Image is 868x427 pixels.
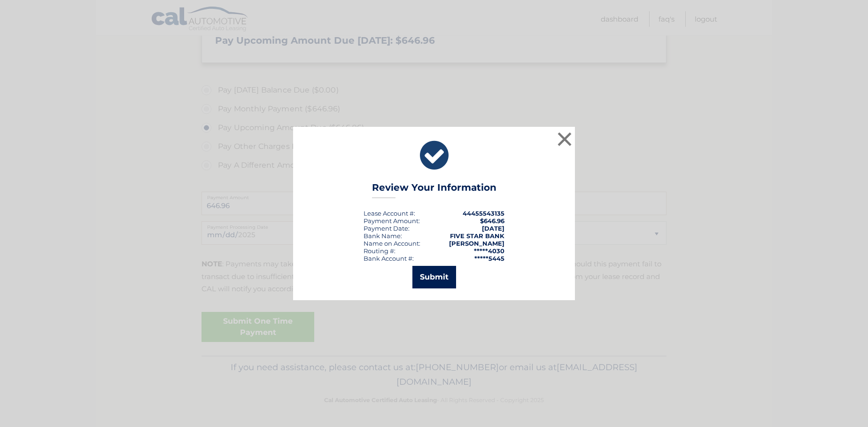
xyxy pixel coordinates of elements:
[449,240,504,247] strong: [PERSON_NAME]
[372,182,496,198] h3: Review Your Information
[482,225,504,232] span: [DATE]
[463,210,504,217] strong: 44455543135
[364,247,395,255] div: Routing #:
[480,217,504,225] span: $646.96
[412,266,456,288] button: Submit
[364,232,402,240] div: Bank Name:
[450,232,504,240] strong: FIVE STAR BANK
[364,240,420,247] div: Name on Account:
[555,130,574,148] button: ×
[364,210,415,217] div: Lease Account #:
[364,255,414,262] div: Bank Account #:
[364,217,420,225] div: Payment Amount:
[364,225,410,232] div: :
[364,225,408,232] span: Payment Date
